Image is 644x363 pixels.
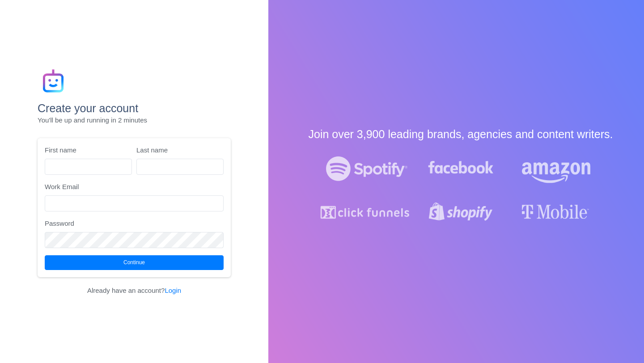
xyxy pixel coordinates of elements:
img: logos-white.d3c4c95a.png [304,147,617,236]
label: Work Email [45,182,79,192]
img: gradientIcon.83b2554e.png [38,65,69,97]
a: Login [165,287,181,294]
strong: Join over 3,900 leading brands, agencies and content writers. [308,128,613,140]
label: First name [45,145,76,156]
button: Continue [45,255,224,270]
p: You'll be up and running in 2 minutes [38,115,231,126]
label: Password [45,219,74,229]
p: Already have an account? [47,286,222,296]
strong: Create your account [38,102,138,114]
label: Last name [136,145,168,156]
